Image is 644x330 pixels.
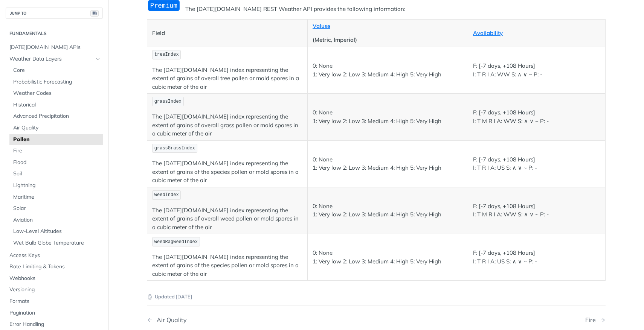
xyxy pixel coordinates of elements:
[13,205,101,212] span: Solar
[6,284,103,295] a: Versioning
[6,319,103,330] a: Error Handling
[9,65,103,76] a: Core
[153,316,187,324] div: Air Quality
[313,249,463,266] p: 0: None 1: Very low 2: Low 3: Medium 4: High 5: Very High
[13,170,101,178] span: Soil
[9,192,103,203] a: Maritime
[90,10,99,17] span: ⌘/
[13,90,101,97] span: Weather Codes
[147,5,606,14] p: The [DATE][DOMAIN_NAME] REST Weather API provides the following information:
[9,226,103,237] a: Low-Level Altitudes
[9,134,103,145] a: Pollen
[473,155,600,172] p: F: [-7 days, +108 Hours] I: T R I A: US S: ∧ ∨ ~ P: -
[154,239,198,245] span: weedRagweedIndex
[585,316,606,324] a: Next Page: Fire
[13,228,101,235] span: Low-Level Altitudes
[9,76,103,88] a: Probabilistic Forecasting
[6,261,103,272] a: Rate Limiting & Tokens
[313,62,463,79] p: 0: None 1: Very low 2: Low 3: Medium 4: High 5: Very High
[9,99,103,111] a: Historical
[9,88,103,99] a: Weather Codes
[13,216,101,224] span: Aviation
[473,249,600,266] p: F: [-7 days, +108 Hours] I: T R I A: US S: ∧ ∨ ~ P: -
[9,111,103,122] a: Advanced Precipitation
[585,316,600,324] div: Fire
[147,293,606,301] p: Updated [DATE]
[9,180,103,191] a: Lightning
[6,53,103,65] a: Weather Data LayersHide subpages for Weather Data Layers
[154,146,195,151] span: grassGrassIndex
[13,193,101,201] span: Maritime
[9,44,101,51] span: [DATE][DOMAIN_NAME] APIs
[9,252,101,259] span: Access Keys
[9,237,103,249] a: Wet Bulb Globe Temperature
[6,8,103,19] button: JUMP TO⌘/
[13,124,101,132] span: Air Quality
[13,136,101,143] span: Pollen
[9,286,101,294] span: Versioning
[152,253,302,278] p: The [DATE][DOMAIN_NAME] index representing the extent of grains of the species pollen or mold spo...
[154,99,182,104] span: grassIndex
[6,273,103,284] a: Webhooks
[473,108,600,125] p: F: [-7 days, +108 Hours] I: T M R I A: WW S: ∧ ∨ ~ P: -
[154,192,179,198] span: weedIndex
[9,168,103,179] a: Soil
[9,157,103,168] a: Flood
[313,202,463,219] p: 0: None 1: Very low 2: Low 3: Medium 4: High 5: Very High
[6,42,103,53] a: [DATE][DOMAIN_NAME] APIs
[152,29,302,38] p: Field
[9,55,93,63] span: Weather Data Layers
[6,250,103,261] a: Access Keys
[147,316,343,324] a: Previous Page: Air Quality
[9,214,103,226] a: Aviation
[9,309,101,317] span: Pagination
[13,101,101,109] span: Historical
[9,203,103,214] a: Solar
[9,298,101,305] span: Formats
[313,155,463,172] p: 0: None 1: Very low 2: Low 3: Medium 4: High 5: Very High
[313,36,463,44] p: (Metric, Imperial)
[152,66,302,91] p: The [DATE][DOMAIN_NAME] index representing the extent of grains of overall tree pollen or mold sp...
[13,239,101,247] span: Wet Bulb Globe Temperature
[154,52,179,57] span: treeIndex
[9,263,101,271] span: Rate Limiting & Tokens
[473,29,503,36] a: Availability
[13,78,101,86] span: Probabilistic Forecasting
[13,182,101,189] span: Lightning
[6,296,103,307] a: Formats
[9,275,101,282] span: Webhooks
[6,307,103,319] a: Pagination
[13,159,101,166] span: Flood
[473,62,600,79] p: F: [-7 days, +108 Hours] I: T R I A: WW S: ∧ ∨ ~ P: -
[152,159,302,185] p: The [DATE][DOMAIN_NAME] index representing the extent of grains of the species pollen or mold spo...
[9,321,101,328] span: Error Handling
[152,113,302,138] p: The [DATE][DOMAIN_NAME] index representing the extent of grains of overall grass pollen or mold s...
[13,67,101,74] span: Core
[13,147,101,155] span: Fire
[9,122,103,134] a: Air Quality
[6,30,103,37] h2: Fundamentals
[13,113,101,120] span: Advanced Precipitation
[313,108,463,125] p: 0: None 1: Very low 2: Low 3: Medium 4: High 5: Very High
[313,22,330,29] a: Values
[9,145,103,157] a: Fire
[95,56,101,62] button: Hide subpages for Weather Data Layers
[152,206,302,232] p: The [DATE][DOMAIN_NAME] index representing the extent of grains of overall weed pollen or mold sp...
[473,202,600,219] p: F: [-7 days, +108 Hours] I: T M R I A: WW S: ∧ ∨ ~ P: -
